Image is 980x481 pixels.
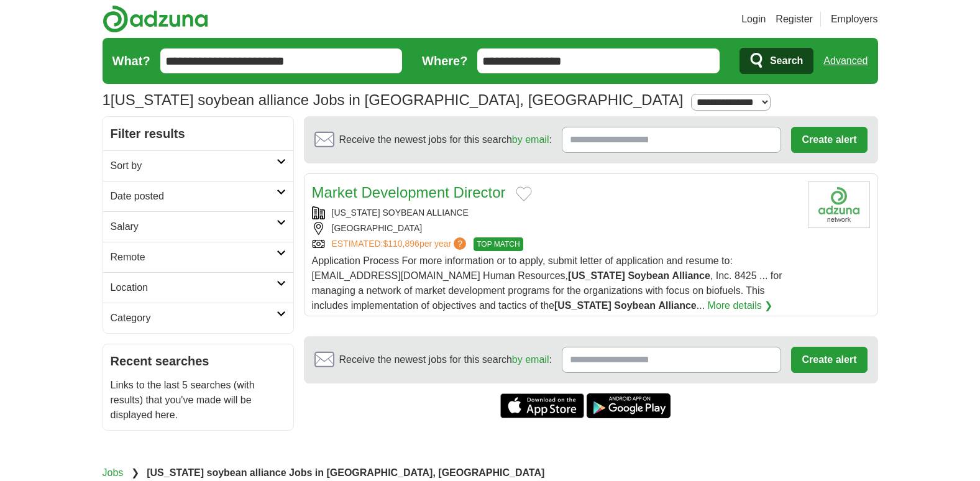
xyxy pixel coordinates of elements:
a: Register [776,12,813,27]
a: Jobs [103,467,124,478]
a: More details ❯ [708,298,773,313]
h2: Location [111,280,277,295]
span: Search [770,48,803,73]
label: Where? [422,52,467,70]
a: Market Development Director [312,184,506,201]
h2: Date posted [111,189,277,204]
strong: [US_STATE] [554,300,611,311]
strong: Soybean [628,270,669,281]
span: Receive the newest jobs for this search : [339,132,552,147]
h2: Filter results [103,117,293,150]
span: ? [454,237,466,250]
a: Location [103,272,293,303]
h2: Sort by [111,158,277,173]
span: TOP MATCH [474,237,523,251]
button: Create alert [791,127,867,153]
strong: Alliance [658,300,696,311]
img: Company logo [808,181,870,228]
a: ESTIMATED:$110,896per year? [332,237,469,251]
h2: Recent searches [111,352,286,370]
p: Links to the last 5 searches (with results) that you've made will be displayed here. [111,378,286,423]
img: Adzuna logo [103,5,208,33]
span: Receive the newest jobs for this search : [339,352,552,367]
span: 1 [103,89,111,111]
button: Create alert [791,347,867,373]
span: ❯ [131,467,139,478]
strong: [US_STATE] soybean alliance Jobs in [GEOGRAPHIC_DATA], [GEOGRAPHIC_DATA] [147,467,544,478]
h2: Salary [111,219,277,234]
button: Add to favorite jobs [516,186,532,201]
h1: [US_STATE] soybean alliance Jobs in [GEOGRAPHIC_DATA], [GEOGRAPHIC_DATA] [103,91,684,108]
a: Get the iPhone app [500,393,584,418]
span: $110,896 [383,239,419,249]
div: [US_STATE] SOYBEAN ALLIANCE [312,206,798,219]
div: [GEOGRAPHIC_DATA] [312,222,798,235]
h2: Remote [111,250,277,265]
strong: Alliance [672,270,710,281]
a: Category [103,303,293,333]
a: Advanced [823,48,868,73]
strong: [US_STATE] [568,270,625,281]
a: Login [741,12,766,27]
button: Search [740,48,813,74]
a: Employers [831,12,878,27]
a: Salary [103,211,293,242]
a: by email [512,134,549,145]
a: by email [512,354,549,365]
a: Date posted [103,181,293,211]
h2: Category [111,311,277,326]
strong: Soybean [614,300,656,311]
span: Application Process For more information or to apply, submit letter of application and resume to:... [312,255,782,311]
a: Get the Android app [587,393,671,418]
label: What? [112,52,150,70]
a: Remote [103,242,293,272]
a: Sort by [103,150,293,181]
